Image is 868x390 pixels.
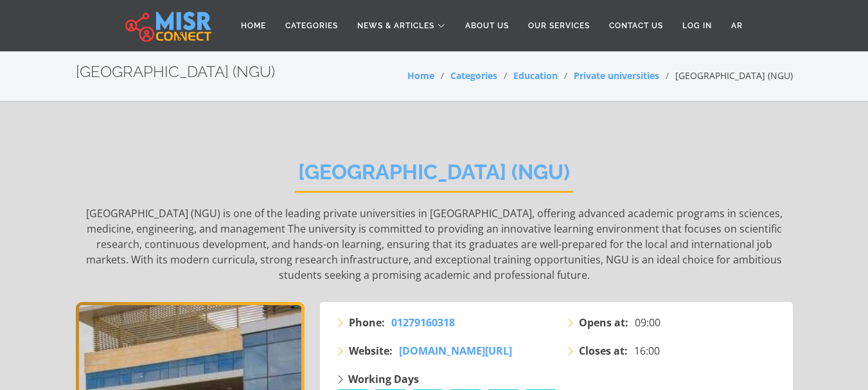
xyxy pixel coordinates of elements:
a: [DOMAIN_NAME][URL] [399,343,512,359]
span: 16:00 [634,343,660,359]
span: 01279160318 [391,315,455,330]
h2: [GEOGRAPHIC_DATA] (NGU) [76,63,275,82]
li: [GEOGRAPHIC_DATA] (NGU) [659,69,793,82]
span: [DOMAIN_NAME][URL] [399,344,512,358]
strong: Opens at: [579,315,628,330]
strong: Website: [349,343,393,359]
a: Home [231,13,276,38]
p: [GEOGRAPHIC_DATA] (NGU) is one of the leading private universities in [GEOGRAPHIC_DATA], offering... [76,206,793,283]
strong: Working Days [348,372,419,386]
a: Private universities [574,69,659,82]
a: Categories [450,69,497,82]
span: 09:00 [635,315,660,330]
span: News & Articles [357,20,434,31]
h2: [GEOGRAPHIC_DATA] (NGU) [295,160,573,193]
strong: Phone: [349,315,385,330]
a: Categories [276,13,348,38]
img: main.misr_connect [125,10,211,42]
a: Home [407,69,434,82]
a: Our Services [518,13,599,38]
a: AR [722,13,752,38]
a: About Us [456,13,518,38]
a: Education [513,69,558,82]
a: Log in [673,13,722,38]
a: 01279160318 [391,315,455,330]
strong: Closes at: [579,343,628,359]
a: News & Articles [348,13,456,38]
a: Contact Us [599,13,673,38]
